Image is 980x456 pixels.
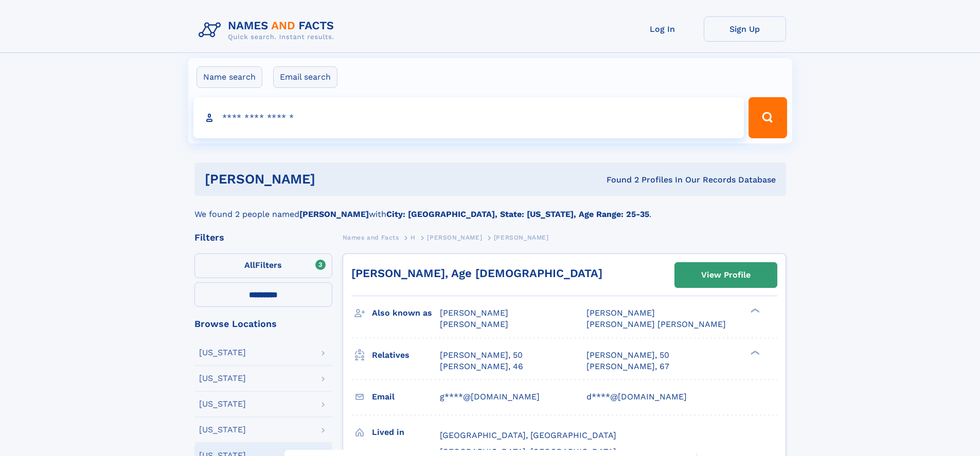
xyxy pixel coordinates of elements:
[193,97,744,138] input: search input
[194,233,332,242] div: Filters
[194,319,332,329] div: Browse Locations
[372,388,440,406] h3: Email
[586,361,669,372] a: [PERSON_NAME], 67
[461,174,776,186] div: Found 2 Profiles In Our Records Database
[749,97,787,138] button: Search Button
[199,400,246,408] div: [US_STATE]
[372,304,440,322] h3: Also known as
[440,361,523,372] a: [PERSON_NAME], 46
[704,16,786,42] a: Sign Up
[586,350,669,361] a: [PERSON_NAME], 50
[440,350,523,361] a: [PERSON_NAME], 50
[244,260,255,270] span: All
[675,263,777,287] a: View Profile
[427,231,482,244] a: [PERSON_NAME]
[411,234,416,241] span: H
[621,16,704,42] a: Log In
[343,231,399,244] a: Names and Facts
[586,319,726,329] span: [PERSON_NAME] [PERSON_NAME]
[701,263,751,287] div: View Profile
[199,349,246,357] div: [US_STATE]
[197,66,262,88] label: Name search
[194,16,343,44] img: Logo Names and Facts
[372,346,440,364] h3: Relatives
[440,308,508,318] span: [PERSON_NAME]
[194,253,332,278] label: Filters
[586,308,655,318] span: [PERSON_NAME]
[205,173,461,186] h1: [PERSON_NAME]
[199,426,246,434] div: [US_STATE]
[494,234,549,241] span: [PERSON_NAME]
[427,234,482,241] span: [PERSON_NAME]
[351,267,602,280] a: [PERSON_NAME], Age [DEMOGRAPHIC_DATA]
[194,196,786,221] div: We found 2 people named with .
[273,66,337,88] label: Email search
[440,430,616,440] span: [GEOGRAPHIC_DATA], [GEOGRAPHIC_DATA]
[748,307,760,314] div: ❯
[386,209,649,219] b: City: [GEOGRAPHIC_DATA], State: [US_STATE], Age Range: 25-35
[748,349,760,356] div: ❯
[411,231,416,244] a: H
[299,209,369,219] b: [PERSON_NAME]
[199,374,246,382] div: [US_STATE]
[440,319,508,329] span: [PERSON_NAME]
[372,424,440,441] h3: Lived in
